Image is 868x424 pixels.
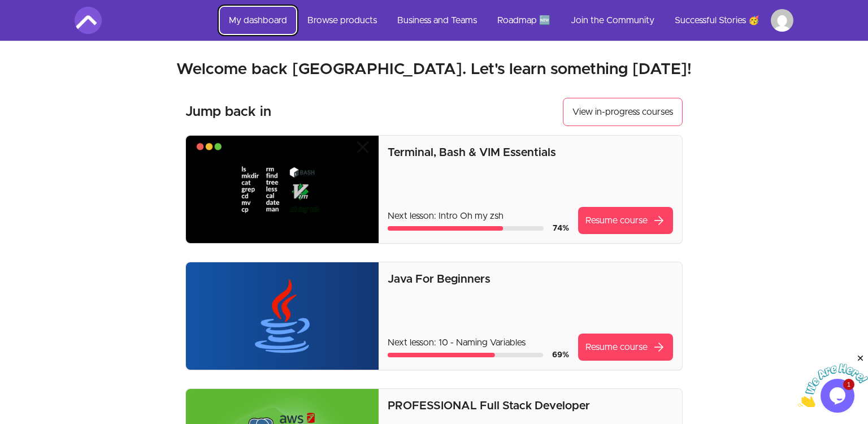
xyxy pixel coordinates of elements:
a: Business and Teams [388,7,486,34]
a: Successful Stories 🥳 [666,7,769,34]
nav: Main [220,7,793,34]
div: Course progress [388,353,543,357]
p: Next lesson: 10 - Naming Variables [388,336,569,349]
a: Resume coursearrow_forward [578,207,673,234]
button: View in-progress courses [563,98,683,126]
p: Terminal, Bash & VIM Essentials [388,145,673,161]
a: Resume coursearrow_forward [578,334,673,361]
img: Product image for Java For Beginners [186,262,379,370]
span: 74 % [553,224,569,232]
iframe: chat widget [798,353,868,407]
p: Next lesson: Intro Oh my zsh [388,209,569,223]
h2: Welcome back [GEOGRAPHIC_DATA]. Let's learn something [DATE]! [75,59,793,80]
a: Browse products [298,7,386,34]
span: arrow_forward [652,340,666,354]
a: Roadmap 🆕 [488,7,559,34]
a: Join the Community [562,7,663,34]
h3: Jump back in [185,103,271,121]
img: Product image for Terminal, Bash & VIM Essentials [186,136,379,243]
img: Profile image for Wissal Technologie [771,9,793,32]
p: Java For Beginners [388,271,673,287]
img: Amigoscode logo [75,7,102,34]
div: Course progress [388,226,544,231]
span: arrow_forward [652,214,666,227]
p: PROFESSIONAL Full Stack Developer [388,398,673,414]
a: My dashboard [220,7,296,34]
span: 69 % [552,351,569,359]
